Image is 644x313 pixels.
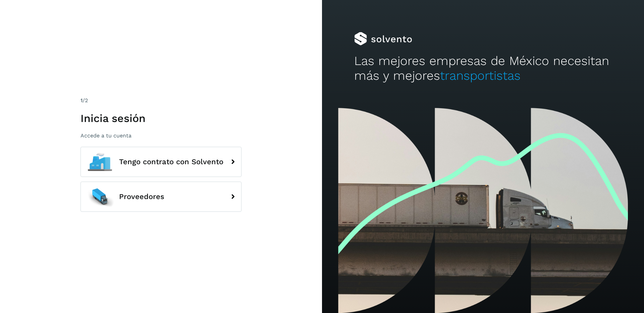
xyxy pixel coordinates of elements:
[119,193,164,201] span: Proveedores
[80,97,83,104] span: 1
[80,112,241,125] h1: Inicia sesión
[80,147,241,177] button: Tengo contrato con Solvento
[80,182,241,212] button: Proveedores
[119,158,223,166] span: Tengo contrato con Solvento
[80,97,241,105] div: /2
[80,132,241,139] p: Accede a tu cuenta
[440,68,521,83] span: transportistas
[354,54,612,83] h2: Las mejores empresas de México necesitan más y mejores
